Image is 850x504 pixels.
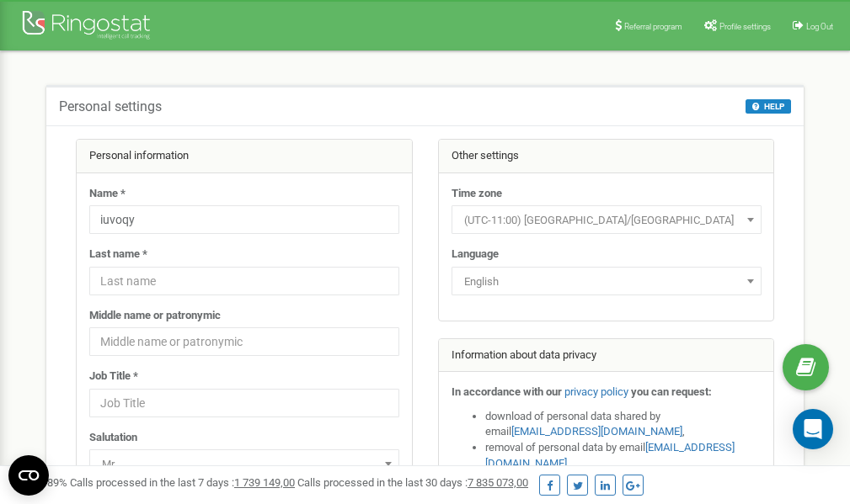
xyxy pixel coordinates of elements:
[297,476,528,489] span: Calls processed in the last 30 days :
[89,247,147,263] label: Last name *
[631,385,712,398] strong: you can request:
[457,270,756,294] span: English
[624,22,682,31] span: Referral program
[77,140,412,173] div: Personal information
[439,339,774,373] div: Information about data privacy
[59,99,162,114] h5: Personal settings
[452,385,562,398] strong: In accordance with our
[89,205,399,234] input: Name
[457,209,756,232] span: (UTC-11:00) Pacific/Midway
[793,409,833,449] div: Open Intercom Messenger
[452,267,762,295] span: English
[439,140,774,173] div: Other settings
[234,476,295,489] u: 1 739 149,00
[452,247,499,263] label: Language
[806,22,833,31] span: Log Out
[452,205,762,234] span: (UTC-11:00) Pacific/Midway
[95,453,393,476] span: Mr.
[719,22,771,31] span: Profile settings
[511,425,682,438] a: [EMAIL_ADDRESS][DOMAIN_NAME]
[746,99,791,114] button: HELP
[89,449,399,478] span: Mr.
[89,308,221,324] label: Middle name or patronymic
[89,430,137,446] label: Salutation
[564,385,628,398] a: privacy policy
[89,327,399,356] input: Middle name or patronymic
[485,409,762,440] li: download of personal data shared by email ,
[89,369,138,385] label: Job Title *
[8,455,49,496] button: Open CMP widget
[89,186,126,202] label: Name *
[70,476,295,489] span: Calls processed in the last 7 days :
[452,186,502,202] label: Time zone
[89,267,399,295] input: Last name
[468,476,528,489] u: 7 835 073,00
[485,440,762,471] li: removal of personal data by email ,
[89,389,399,417] input: Job Title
